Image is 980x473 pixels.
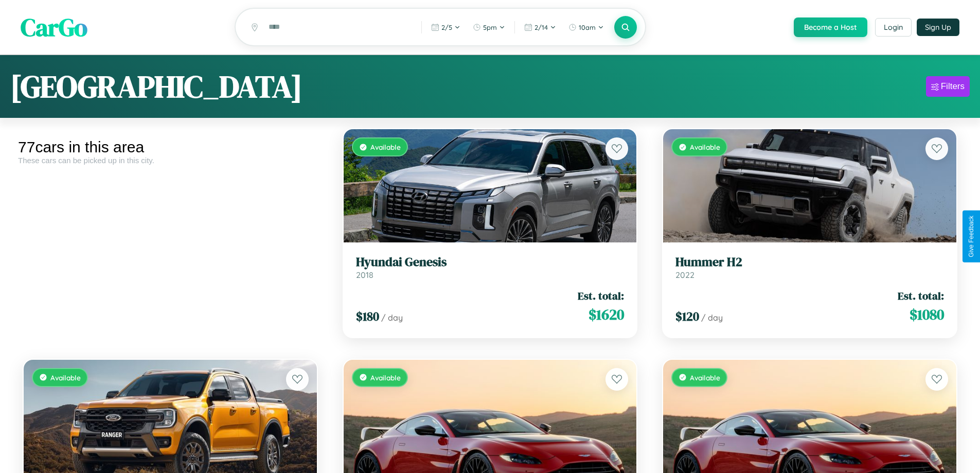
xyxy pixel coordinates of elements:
div: These cars can be picked up in this city. [18,156,323,165]
span: Available [690,143,720,151]
h3: Hummer H2 [675,255,944,270]
span: 2018 [356,270,373,280]
span: $ 1080 [910,304,944,325]
span: Available [50,373,81,382]
span: Available [370,373,401,382]
span: $ 180 [356,308,379,325]
div: 77 cars in this area [18,138,323,156]
span: $ 120 [675,308,699,325]
span: Est. total: [578,288,624,303]
button: 5pm [468,19,510,36]
button: 2/14 [519,19,561,36]
span: / day [701,312,723,323]
span: / day [381,312,403,323]
button: Filters [926,76,970,97]
span: 2022 [675,270,694,280]
span: 10am [579,23,596,31]
button: Become a Host [794,17,867,37]
a: Hummer H22022 [675,255,944,280]
h3: Hyundai Genesis [356,255,625,270]
span: Est. total: [898,288,944,303]
button: 2/5 [426,19,466,36]
span: Available [370,143,401,151]
span: Available [690,373,720,382]
h1: [GEOGRAPHIC_DATA] [10,65,302,108]
span: 5pm [483,23,497,31]
div: Give Feedback [968,216,975,257]
span: $ 1620 [589,304,624,325]
span: CarGo [21,10,87,44]
span: 2 / 5 [441,23,452,31]
span: 2 / 14 [534,23,548,31]
button: 10am [563,19,609,36]
button: Login [875,18,912,37]
div: Filters [941,81,965,92]
button: Sign Up [917,19,959,36]
a: Hyundai Genesis2018 [356,255,625,280]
